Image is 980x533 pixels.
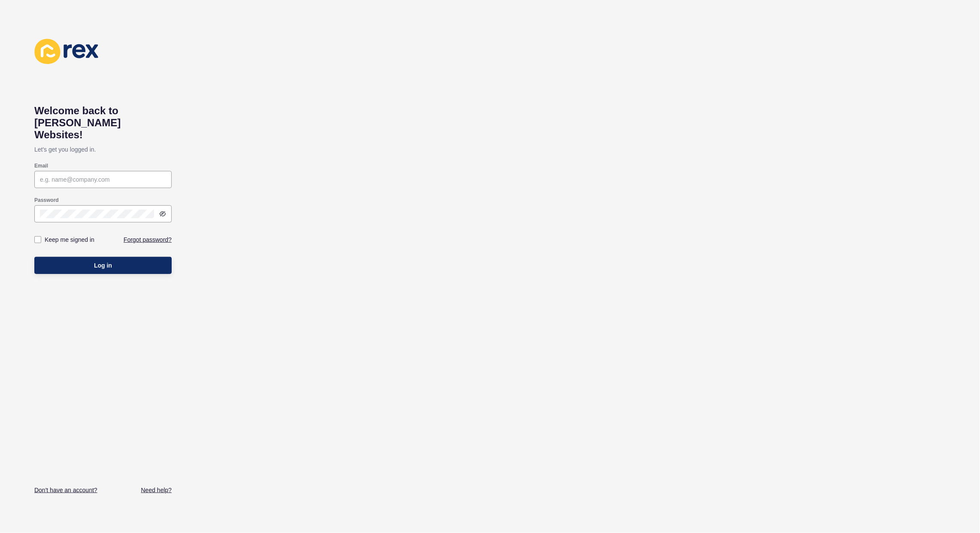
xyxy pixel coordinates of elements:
a: Don't have an account? [34,486,97,494]
label: Password [34,197,59,204]
span: Log in [94,261,112,270]
label: Email [34,162,48,169]
label: Keep me signed in [45,235,94,244]
a: Forgot password? [124,235,172,244]
input: e.g. name@company.com [40,175,166,184]
p: Let's get you logged in. [34,141,172,158]
h1: Welcome back to [PERSON_NAME] Websites! [34,105,172,141]
button: Log in [34,257,172,274]
a: Need help? [141,486,172,494]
